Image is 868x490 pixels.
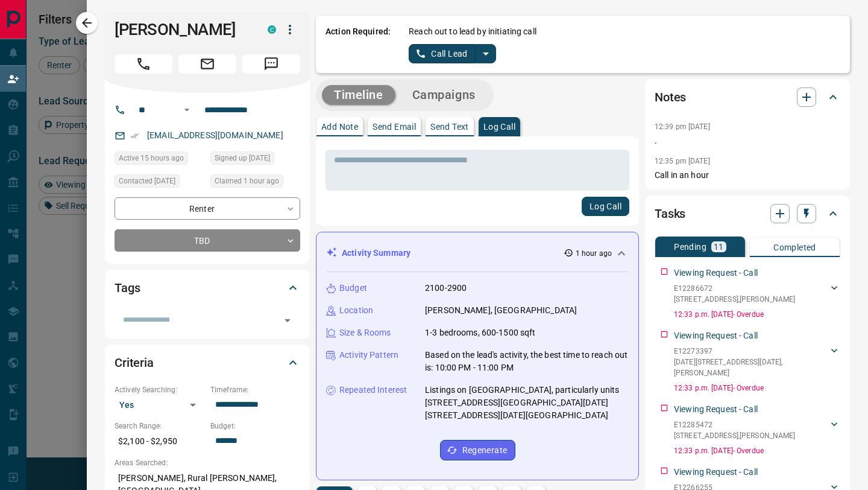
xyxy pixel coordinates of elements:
div: E12286672[STREET_ADDRESS],[PERSON_NAME] [674,281,840,307]
p: 1 hour ago [576,248,612,259]
p: 12:33 p.m. [DATE] - Overdue [674,309,840,320]
p: Reach out to lead by initiating call [409,25,536,38]
p: Pending [674,243,706,251]
p: Repeated Interest [339,384,407,396]
div: split button [409,44,496,63]
p: Listings on [GEOGRAPHIC_DATA], particularly units [STREET_ADDRESS][GEOGRAPHIC_DATA][DATE][STREET_... [425,384,629,422]
div: Activity Summary1 hour ago [326,242,629,264]
p: Actively Searching: [115,384,204,395]
button: Open [180,103,194,117]
span: Active 15 hours ago [119,152,184,164]
p: 2100-2900 [425,282,467,294]
p: [STREET_ADDRESS] , [PERSON_NAME] [674,294,795,305]
p: [STREET_ADDRESS] , [PERSON_NAME] [674,430,795,441]
div: Tue Aug 12 2025 [115,151,204,168]
div: Tasks [655,199,840,228]
p: Viewing Request - Call [674,403,758,416]
p: Search Range: [115,421,204,431]
svg: Email Verified [130,132,139,140]
span: Email [178,54,236,74]
p: E12285472 [674,419,795,430]
p: Viewing Request - Call [674,267,758,279]
div: Wed May 28 2025 [210,151,300,168]
p: Add Note [321,122,358,131]
h2: Tags [115,278,140,297]
button: Regenerate [440,440,515,460]
p: $2,100 - $2,950 [115,431,204,451]
p: Action Required: [325,25,391,63]
p: Viewing Request - Call [674,466,758,479]
p: [DATE][STREET_ADDRESS][DATE] , [PERSON_NAME] [674,357,828,378]
p: Based on the lead's activity, the best time to reach out is: 10:00 PM - 11:00 PM [425,349,629,374]
p: 11 [714,243,724,251]
p: Timeframe: [210,384,300,395]
p: Completed [773,243,816,252]
p: Send Email [373,122,416,131]
p: E12286672 [674,283,795,294]
span: Contacted [DATE] [119,175,175,187]
button: Log Call [582,197,629,216]
button: Campaigns [400,85,488,105]
p: Log Call [483,122,515,131]
div: Yes [115,395,204,415]
p: Location [339,304,373,317]
h2: Notes [655,87,686,107]
div: Renter [115,197,300,220]
h2: Criteria [115,353,154,372]
p: Call in an hour [655,169,840,182]
p: 12:39 pm [DATE] [655,122,710,131]
div: Notes [655,83,840,112]
div: Fri Jul 18 2025 [115,174,204,191]
span: Call [115,54,172,74]
p: [PERSON_NAME], [GEOGRAPHIC_DATA] [425,304,577,317]
span: Message [242,54,300,74]
h1: [PERSON_NAME] [115,20,250,39]
p: Send Text [430,122,469,131]
div: condos.ca [268,25,276,34]
p: Areas Searched: [115,457,300,468]
p: 12:33 p.m. [DATE] - Overdue [674,445,840,456]
button: Call Lead [409,44,476,63]
span: Signed up [DATE] [215,152,270,164]
p: Size & Rooms [339,326,391,339]
div: Wed Aug 13 2025 [210,174,300,191]
p: E12273397 [674,346,828,357]
a: [EMAIL_ADDRESS][DOMAIN_NAME] [147,130,283,140]
div: Tags [115,273,300,302]
p: Viewing Request - Call [674,329,758,342]
p: Activity Pattern [339,349,398,361]
p: 1-3 bedrooms, 600-1500 sqft [425,326,536,339]
p: . [655,135,840,147]
p: Budget: [210,421,300,431]
p: 12:35 pm [DATE] [655,157,710,165]
button: Open [279,312,296,329]
h2: Tasks [655,204,685,223]
button: Timeline [322,85,395,105]
span: Claimed 1 hour ago [215,175,279,187]
div: E12285472[STREET_ADDRESS],[PERSON_NAME] [674,417,840,444]
p: Budget [339,282,367,294]
p: Activity Summary [342,247,410,259]
p: 12:33 p.m. [DATE] - Overdue [674,383,840,393]
div: TBD [115,229,300,252]
div: Criteria [115,348,300,377]
div: E12273397[DATE][STREET_ADDRESS][DATE],[PERSON_NAME] [674,343,840,381]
